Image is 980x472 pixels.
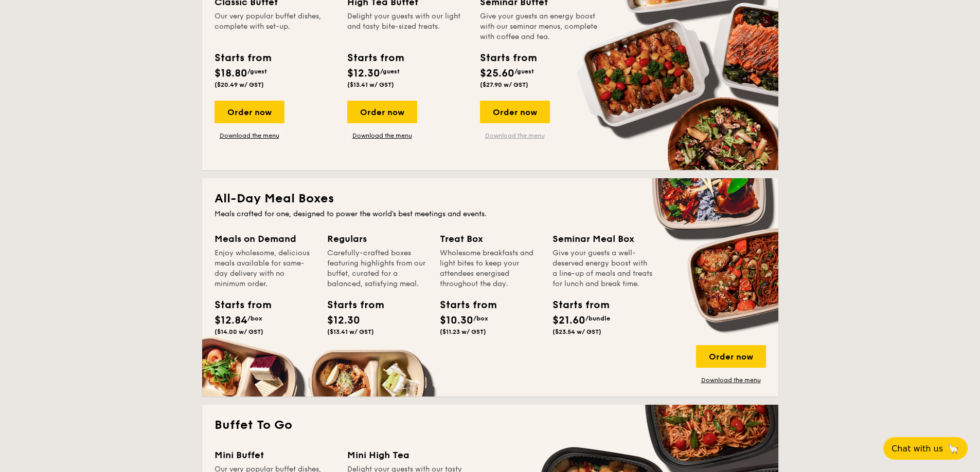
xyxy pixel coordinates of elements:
a: Download the menu [347,131,417,140]
div: Our very popular buffet dishes, complete with set-up. [215,11,335,42]
span: $12.30 [327,314,360,327]
span: $21.60 [553,314,585,327]
span: /box [247,315,262,322]
div: Order now [215,101,284,123]
div: Treat Box [440,232,540,246]
div: Order now [480,101,550,123]
div: Order now [347,101,417,123]
div: Delight your guests with our light and tasty bite-sized treats. [347,11,468,42]
div: Seminar Meal Box [553,232,653,246]
span: $18.80 [215,67,247,80]
button: Chat with us🦙 [883,437,968,460]
div: Starts from [347,50,403,66]
div: Meals crafted for one, designed to power the world's best meetings and events. [215,209,766,219]
span: ($11.23 w/ GST) [440,328,486,335]
div: Carefully-crafted boxes featuring highlights from our buffet, curated for a balanced, satisfying ... [327,248,427,289]
span: $10.30 [440,314,473,327]
span: Chat with us [892,444,943,454]
span: /guest [380,68,400,75]
span: ($13.41 w/ GST) [347,81,394,88]
div: Order now [696,345,766,368]
div: Wholesome breakfasts and light bites to keep your attendees energised throughout the day. [440,248,540,289]
span: 🦙 [947,443,959,455]
span: /guest [247,68,267,75]
div: Meals on Demand [215,232,315,246]
div: Starts from [440,297,486,313]
div: Starts from [553,297,599,313]
span: /bundle [585,315,610,322]
span: ($20.49 w/ GST) [215,81,264,88]
div: Mini High Tea [347,448,468,462]
span: /box [473,315,488,322]
a: Download the menu [696,376,766,384]
span: $25.60 [480,67,514,80]
h2: Buffet To Go [215,417,766,433]
div: Mini Buffet [215,448,335,462]
div: Give your guests a well-deserved energy boost with a line-up of meals and treats for lunch and br... [553,248,653,289]
span: ($14.00 w/ GST) [215,328,263,335]
span: ($27.90 w/ GST) [480,81,528,88]
span: $12.30 [347,67,380,80]
div: Enjoy wholesome, delicious meals available for same-day delivery with no minimum order. [215,248,315,289]
span: ($13.41 w/ GST) [327,328,374,335]
div: Regulars [327,232,427,246]
div: Starts from [327,297,373,313]
a: Download the menu [480,131,550,140]
div: Starts from [215,50,271,66]
span: $12.84 [215,314,247,327]
div: Starts from [215,297,261,313]
a: Download the menu [215,131,284,140]
h2: All-Day Meal Boxes [215,191,766,207]
span: /guest [514,68,534,75]
span: ($23.54 w/ GST) [553,328,601,335]
div: Give your guests an energy boost with our seminar menus, complete with coffee and tea. [480,11,600,42]
div: Starts from [480,50,536,66]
